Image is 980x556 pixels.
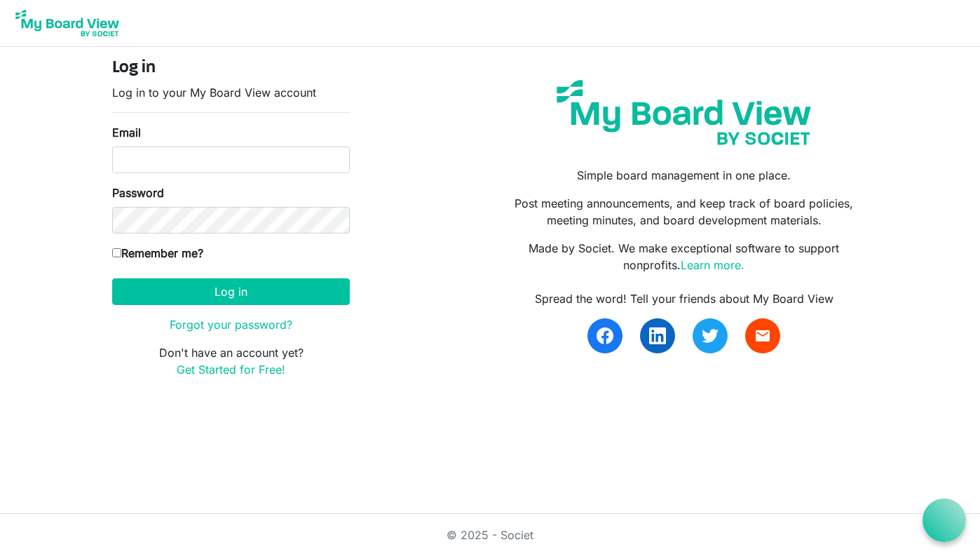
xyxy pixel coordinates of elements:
[745,318,780,353] a: email
[112,124,141,141] label: Email
[546,69,822,156] img: my-board-view-societ.svg
[112,344,350,378] p: Don't have an account yet?
[112,248,121,257] input: Remember me?
[597,327,613,344] img: facebook.svg
[447,528,533,542] a: © 2025 - Societ
[501,290,868,307] div: Spread the word! Tell your friends about My Board View
[112,84,350,101] p: Log in to your My Board View account
[11,6,123,41] img: My Board View Logo
[112,184,164,201] label: Password
[501,240,868,273] p: Made by Societ. We make exceptional software to support nonprofits.
[112,278,350,305] button: Log in
[501,195,868,229] p: Post meeting announcements, and keep track of board policies, meeting minutes, and board developm...
[112,58,350,79] h4: Log in
[681,258,744,272] a: Learn more.
[702,327,719,344] img: twitter.svg
[501,167,868,184] p: Simple board management in one place.
[112,245,203,262] label: Remember me?
[649,327,666,344] img: linkedin.svg
[170,318,292,332] a: Forgot your password?
[754,327,771,344] span: email
[177,362,285,377] a: Get Started for Free!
